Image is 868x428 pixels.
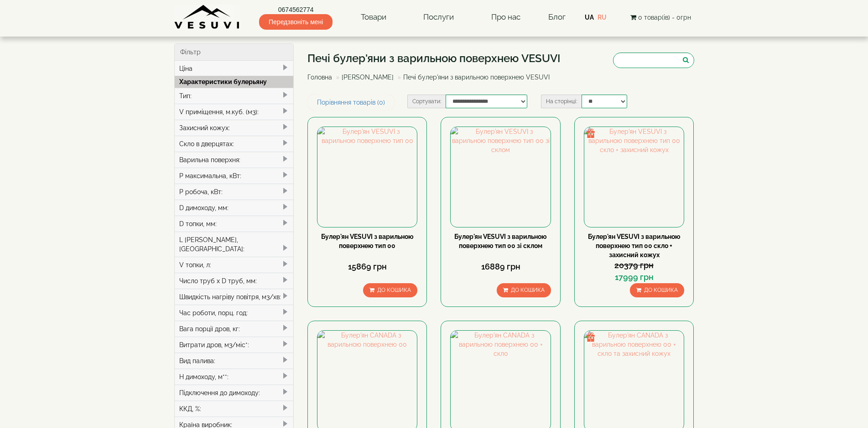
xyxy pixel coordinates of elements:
[482,7,530,28] a: Про нас
[175,44,294,61] div: Фільтр
[585,14,594,21] a: UA
[175,353,294,369] div: Вид палива:
[175,120,294,136] div: Захисний кожух:
[175,232,294,257] div: L [PERSON_NAME], [GEOGRAPHIC_DATA]:
[175,88,294,104] div: Тип:
[307,74,332,81] a: Головна
[175,76,294,88] div: Характеристики булерьяну
[584,127,684,227] img: Булер'ян VESUVI з варильною поверхнею тип 00 скло + захисний кожух
[321,233,414,249] a: Булер'ян VESUVI з варильною поверхнею тип 00
[175,401,294,417] div: ККД, %:
[175,273,294,289] div: Число труб x D труб, мм:
[175,305,294,321] div: Час роботи, порц. год:
[598,14,607,21] a: RU
[175,136,294,152] div: Скло в дверцятах:
[584,259,684,271] div: 20379 грн
[638,14,691,21] span: 0 товар(ів) - 0грн
[377,287,411,293] span: До кошика
[175,184,294,200] div: P робоча, кВт:
[175,152,294,168] div: Варильна поверхня:
[586,333,595,342] img: gift
[644,287,678,293] span: До кошика
[511,287,545,293] span: До кошика
[454,233,547,249] a: Булер'ян VESUVI з варильною поверхнею тип 00 зі склом
[451,127,550,227] img: Булер'ян VESUVI з варильною поверхнею тип 00 зі склом
[630,283,684,297] button: До кошика
[175,61,294,76] div: Ціна
[586,129,595,138] img: gift
[307,95,395,110] a: Порівняння товарів (0)
[352,7,395,28] a: Товари
[342,74,394,81] a: [PERSON_NAME]
[175,321,294,337] div: Вага порції дров, кг:
[628,12,694,22] button: 0 товар(ів) - 0грн
[414,7,463,28] a: Послуги
[584,271,684,283] div: 17999 грн
[175,385,294,401] div: Підключення до димоходу:
[395,73,550,82] li: Печі булер'яни з варильною поверхнею VESUVI
[317,127,417,227] img: Булер'ян VESUVI з варильною поверхнею тип 00
[588,233,681,259] a: Булер'ян VESUVI з варильною поверхнею тип 00 скло + захисний кожух
[175,289,294,305] div: Швидкість нагріву повітря, м3/хв:
[450,261,551,273] div: 16889 грн
[259,14,333,30] span: Передзвоніть мені
[175,257,294,273] div: V топки, л:
[175,369,294,385] div: H димоходу, м**:
[175,104,294,120] div: V приміщення, м.куб. (м3):
[317,261,417,273] div: 15869 грн
[175,337,294,353] div: Витрати дров, м3/міс*:
[307,53,561,64] h1: Печі булер'яни з варильною поверхнею VESUVI
[363,283,417,297] button: До кошика
[174,5,240,30] img: Завод VESUVI
[407,95,446,108] label: Сортувати:
[259,5,333,14] a: 0674562774
[548,12,566,21] a: Блог
[175,216,294,232] div: D топки, мм:
[541,95,582,108] label: На сторінці:
[175,168,294,184] div: P максимальна, кВт:
[497,283,551,297] button: До кошика
[175,200,294,216] div: D димоходу, мм:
